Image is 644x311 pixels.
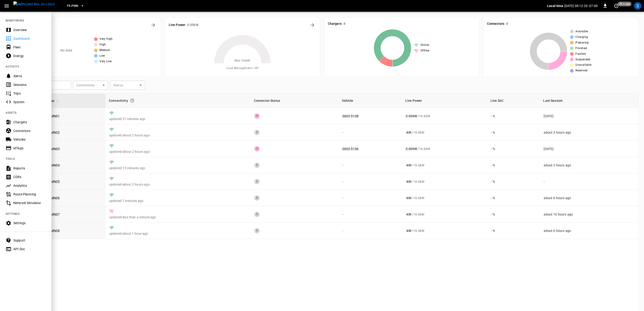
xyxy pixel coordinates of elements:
div: API Doc [13,247,46,251]
p: Local time [547,4,563,8]
div: Reports [13,166,46,171]
div: Vehicles [13,137,46,142]
button: set refresh interval [613,2,620,10]
div: Route Planning [13,192,46,197]
div: Fleet [13,45,46,50]
span: 20 s ago [618,2,632,6]
div: System [13,100,46,104]
div: Energy [13,54,46,58]
div: Dashboard [13,36,46,41]
div: Network Simulator [13,201,46,205]
div: Trips [13,91,46,96]
div: CDRs [13,175,46,179]
div: Sessions [13,82,46,87]
div: Connectors [13,128,46,133]
div: Overview [13,28,46,32]
span: FE.PMN [67,3,78,9]
img: ampcontrol.io logo [13,1,55,7]
div: Alerts [13,74,46,78]
div: Support [13,238,46,243]
p: [DATE] 08:12:20 -07:00 [564,4,598,8]
div: Settings [13,221,46,225]
div: profile-icon [634,2,641,10]
div: IdTags [13,146,46,150]
div: Analytics [13,183,46,188]
div: Chargers [13,120,46,124]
